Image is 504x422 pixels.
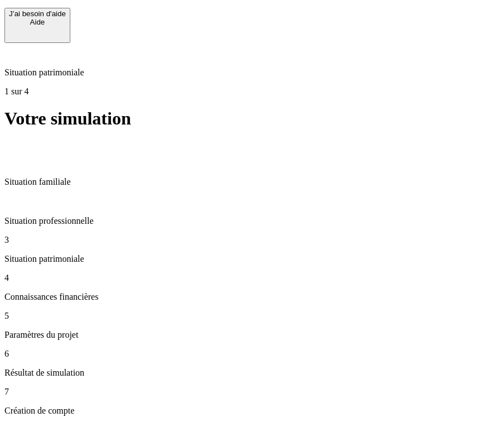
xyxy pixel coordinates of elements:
[4,406,500,416] p: Création de compte
[4,68,500,78] p: Situation patrimoniale
[4,330,500,340] p: Paramètres du projet
[4,387,500,397] p: 7
[4,273,500,283] p: 4
[4,349,500,359] p: 6
[4,216,500,226] p: Situation professionnelle
[9,18,66,26] div: Aide
[4,108,500,129] h1: Votre simulation
[4,368,500,378] p: Résultat de simulation
[4,235,500,245] p: 3
[4,292,500,302] p: Connaissances financières
[4,8,70,43] button: J’ai besoin d'aideAide
[4,177,500,187] p: Situation familiale
[4,254,500,264] p: Situation patrimoniale
[4,87,500,97] p: 1 sur 4
[4,311,500,321] p: 5
[9,9,66,18] div: J’ai besoin d'aide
